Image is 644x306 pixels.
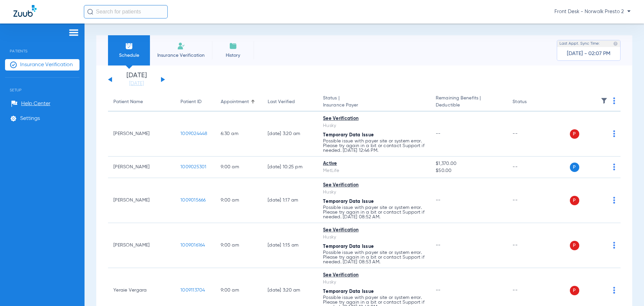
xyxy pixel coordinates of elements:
[323,227,425,234] div: See Verification
[323,182,425,189] div: See Verification
[323,139,425,153] p: Possible issue with payer site or system error. Please try again in a bit or contact Support if n...
[125,42,133,50] img: Schedule
[436,131,441,136] span: --
[436,167,502,174] span: $50.00
[108,223,175,268] td: [PERSON_NAME]
[180,98,210,105] div: Patient ID
[180,131,208,136] span: 1009024448
[11,100,50,107] a: Help Center
[268,98,312,105] div: Last Verified
[323,122,425,129] div: Husky
[215,178,262,223] td: 9:00 AM
[262,178,318,223] td: [DATE] 1:17 AM
[436,243,441,248] span: --
[116,72,157,87] li: [DATE]
[20,61,73,68] span: Insurance Verification
[13,5,37,17] img: Zuub Logo
[113,52,145,59] span: Schedule
[221,98,257,105] div: Appointment
[436,198,441,203] span: --
[570,196,579,205] span: P
[108,178,175,223] td: [PERSON_NAME]
[613,164,615,170] img: group-dot-blue.svg
[87,9,93,15] img: Search Icon
[554,8,631,15] span: Front Desk - Norwalk Presto 2
[116,80,157,87] a: [DATE]
[323,167,425,174] div: MetLife
[84,5,168,18] input: Search for patients
[113,98,170,105] div: Patient Name
[610,274,644,306] iframe: Chat Widget
[323,199,374,204] span: Temporary Data Issue
[221,98,249,105] div: Appointment
[613,242,615,249] img: group-dot-blue.svg
[215,112,262,157] td: 6:30 AM
[323,115,425,122] div: See Verification
[5,39,79,53] span: Patients
[570,241,579,250] span: P
[177,42,185,50] img: Manual Insurance Verification
[430,93,507,112] th: Remaining Benefits |
[559,40,600,47] span: Last Appt. Sync Time:
[436,288,441,293] span: --
[323,279,425,286] div: Husky
[180,198,206,203] span: 1009015666
[323,250,425,264] p: Possible issue with payer site or system error. Please try again in a bit or contact Support if n...
[21,100,50,107] span: Help Center
[180,98,202,105] div: Patient ID
[318,93,430,112] th: Status |
[180,288,205,293] span: 1009113704
[20,115,40,122] span: Settings
[268,98,295,105] div: Last Verified
[262,157,318,178] td: [DATE] 10:25 PM
[613,130,615,137] img: group-dot-blue.svg
[323,244,374,249] span: Temporary Data Issue
[5,78,79,92] span: Setup
[323,272,425,279] div: See Verification
[155,52,207,59] span: Insurance Verification
[108,157,175,178] td: [PERSON_NAME]
[323,160,425,167] div: Active
[613,197,615,204] img: group-dot-blue.svg
[507,223,552,268] td: --
[601,97,607,104] img: filter.svg
[323,289,374,294] span: Temporary Data Issue
[229,42,237,50] img: History
[613,97,615,104] img: group-dot-blue.svg
[217,52,249,59] span: History
[436,102,502,109] span: Deductible
[507,178,552,223] td: --
[323,205,425,219] p: Possible issue with payer site or system error. Please try again in a bit or contact Support if n...
[570,129,579,139] span: P
[567,50,610,57] span: [DATE] - 02:07 PM
[507,93,552,112] th: Status
[323,189,425,196] div: Husky
[507,157,552,178] td: --
[262,223,318,268] td: [DATE] 1:15 AM
[323,102,425,109] span: Insurance Payer
[323,234,425,241] div: Husky
[323,133,374,137] span: Temporary Data Issue
[507,112,552,157] td: --
[215,223,262,268] td: 9:00 AM
[68,29,79,37] img: hamburger-icon
[570,163,579,172] span: P
[262,112,318,157] td: [DATE] 3:20 AM
[113,98,143,105] div: Patient Name
[108,112,175,157] td: [PERSON_NAME]
[215,157,262,178] td: 9:00 AM
[436,160,502,167] span: $1,370.00
[180,243,205,248] span: 1009016164
[613,41,618,46] img: last sync help info
[180,165,207,169] span: 1009025301
[570,286,579,295] span: P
